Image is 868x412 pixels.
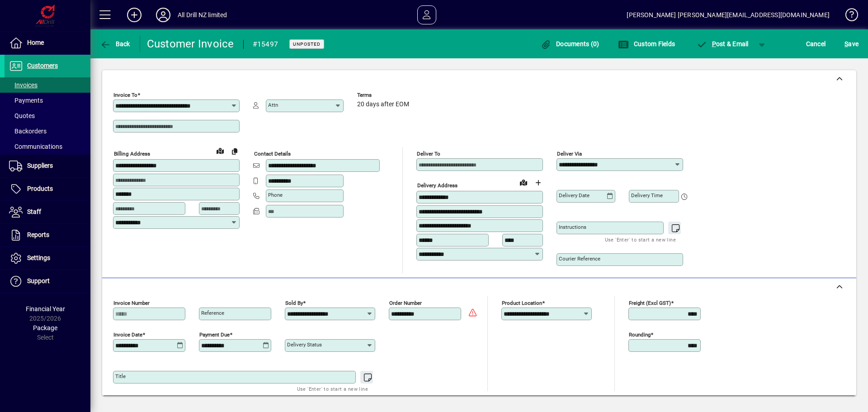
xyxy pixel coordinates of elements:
button: Back [98,36,132,52]
button: Custom Fields [616,36,677,52]
span: Reports [27,231,49,238]
span: Invoices [9,81,38,89]
mat-label: Rounding [629,331,651,338]
mat-label: Delivery status [287,341,322,348]
span: Home [27,39,44,46]
mat-label: Title [115,373,126,379]
span: Communications [9,143,62,150]
button: Cancel [804,36,828,52]
mat-label: Payment due [199,331,230,338]
span: S [844,40,848,47]
mat-label: Courier Reference [559,256,600,262]
span: Financial Year [26,305,65,313]
button: Documents (0) [538,36,602,52]
span: 20 days after EOM [357,101,409,108]
a: View on map [213,143,227,158]
span: Backorders [9,128,47,135]
div: #15497 [253,37,278,52]
a: Backorders [5,123,90,139]
button: Add [120,7,149,23]
mat-label: Product location [502,300,542,306]
mat-hint: Use 'Enter' to start a new line [297,384,368,394]
mat-label: Deliver To [417,151,440,157]
span: Customers [27,62,58,69]
mat-label: Sold by [285,300,303,306]
a: Invoices [5,77,90,93]
span: Unposted [293,41,321,47]
mat-label: Delivery time [631,192,663,199]
span: ost & Email [696,40,749,47]
a: Reports [5,224,90,246]
a: Payments [5,93,90,108]
button: Post & Email [692,36,753,52]
span: Quotes [9,112,35,119]
span: Settings [27,254,50,261]
span: P [712,40,716,47]
div: Customer Invoice [147,37,234,51]
a: Staff [5,201,90,223]
span: Cancel [806,37,826,51]
a: Suppliers [5,155,90,177]
mat-label: Invoice To [113,92,137,98]
button: Copy to Delivery address [227,144,242,158]
mat-label: Attn [268,102,278,108]
a: Knowledge Base [839,2,857,31]
mat-label: Delivery date [559,192,590,199]
a: Home [5,32,90,54]
a: Communications [5,139,90,154]
mat-label: Deliver via [557,151,582,157]
div: All Drill NZ limited [178,8,227,22]
mat-label: Instructions [559,224,586,230]
span: Suppliers [27,162,53,169]
mat-hint: Use 'Enter' to start a new line [605,234,676,245]
span: ave [844,37,859,51]
span: Support [27,277,50,284]
a: Support [5,270,90,293]
app-page-header-button: Back [90,36,140,52]
mat-label: Invoice number [113,300,150,306]
mat-label: Phone [268,192,283,198]
span: Documents (0) [541,40,599,47]
span: Payments [9,97,43,104]
a: Settings [5,247,90,270]
div: [PERSON_NAME] [PERSON_NAME][EMAIL_ADDRESS][DOMAIN_NAME] [627,8,830,22]
mat-label: Freight (excl GST) [629,300,671,306]
span: Custom Fields [618,40,675,47]
span: Back [100,40,130,47]
span: Terms [357,92,411,98]
span: Products [27,185,53,192]
mat-label: Order number [389,300,422,306]
a: View on map [516,175,531,189]
span: Package [33,324,57,331]
mat-label: Invoice date [113,331,142,338]
button: Profile [149,7,178,23]
span: Staff [27,208,41,215]
a: Quotes [5,108,90,123]
button: Choose address [531,175,545,190]
mat-label: Reference [201,310,224,316]
button: Save [842,36,861,52]
a: Products [5,178,90,200]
